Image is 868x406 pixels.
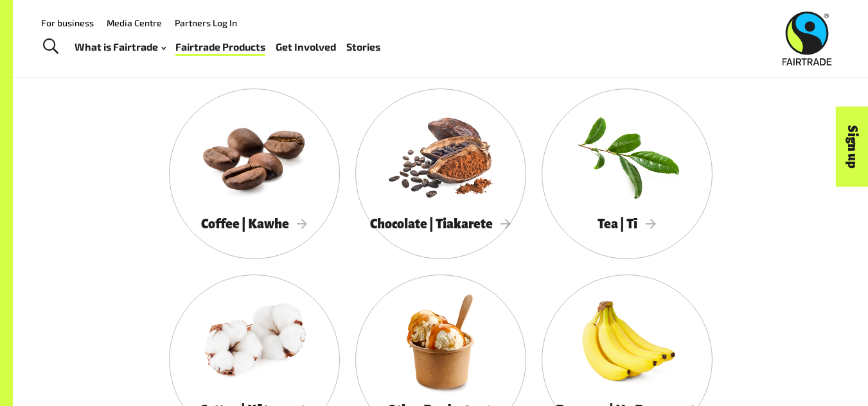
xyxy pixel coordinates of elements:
a: What is Fairtrade [75,38,166,56]
a: Get Involved [276,38,336,56]
a: Partners Log In [175,17,237,28]
a: Fairtrade Products [175,38,265,56]
a: Tea | Tī [542,89,713,259]
a: Chocolate | Tiakarete [355,89,526,259]
span: Tea | Tī [598,217,656,231]
a: Toggle Search [35,31,66,63]
a: Stories [346,38,380,56]
a: Coffee | Kawhe [169,89,340,259]
span: Coffee | Kawhe [201,217,308,231]
a: For business [41,17,94,28]
img: Fairtrade Australia New Zealand logo [783,12,832,65]
a: Media Centre [107,17,162,28]
span: Chocolate | Tiakarete [370,217,511,231]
